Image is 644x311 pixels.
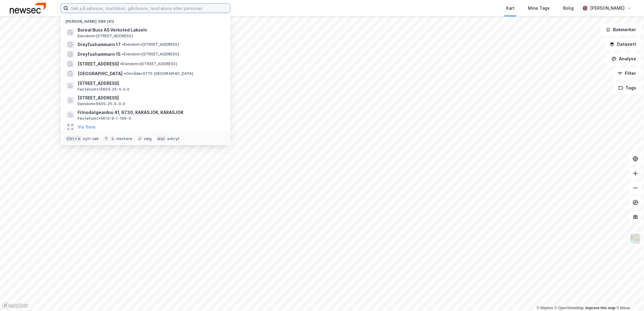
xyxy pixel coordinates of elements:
iframe: Chat Widget [614,282,644,311]
span: Festetomt • 5605-25-5-2-0 [78,87,130,92]
span: • [120,62,122,66]
a: Improve this map [585,306,615,310]
button: Tags [613,82,642,94]
div: nytt søk [83,136,99,141]
span: Område • 9770 [GEOGRAPHIC_DATA] [124,71,193,76]
div: avbryt [167,136,179,141]
input: Søk på adresse, matrikkel, gårdeiere, leietakere eller personer [68,4,230,13]
span: Dreyfushammarn 17 [78,41,121,48]
span: Boreal Buss AS Verksted Lakselv [78,26,223,34]
div: [PERSON_NAME] [590,5,625,12]
button: Analyse [606,53,642,65]
span: • [122,42,124,47]
span: • [124,71,126,76]
span: Eiendom • [STREET_ADDRESS] [122,42,179,47]
span: Eiendom • [STREET_ADDRESS] [78,34,133,38]
div: velg [144,136,152,141]
div: [PERSON_NAME] søk (61) [61,14,230,25]
button: Filter [612,67,642,79]
div: Ctrl + k [65,136,82,142]
span: Eiendom • [STREET_ADDRESS] [122,52,179,57]
span: [STREET_ADDRESS] [78,60,119,68]
span: Eiendom • [STREET_ADDRESS] [120,62,177,66]
div: Kontrollprogram for chat [614,282,644,311]
span: Fitnodatgeaidnu 41, 9730, KARASJOK, KARASJOK [78,109,223,116]
span: Festetomt • 5610-9-1-166-0 [78,116,131,121]
img: Z [630,233,641,245]
button: Bokmerker [601,24,642,36]
span: Eiendom • 5605-25-5-0-0 [78,102,125,106]
a: OpenStreetMap [555,306,584,310]
div: markere [116,136,132,141]
a: Mapbox [537,306,553,310]
span: [STREET_ADDRESS] [78,94,223,102]
span: • [122,52,124,56]
a: Mapbox homepage [2,302,29,309]
button: Datasett [605,38,642,50]
div: Mine Tags [528,5,550,12]
span: [GEOGRAPHIC_DATA] [78,70,122,77]
div: Bolig [563,5,574,12]
div: esc [156,136,166,142]
div: Kart [506,5,515,12]
span: Dreyfushammarn 15 [78,51,121,58]
button: Vis flere [78,123,96,131]
span: [STREET_ADDRESS] [78,80,223,87]
img: newsec-logo.f6e21ccffca1b3a03d2d.png [10,3,46,13]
